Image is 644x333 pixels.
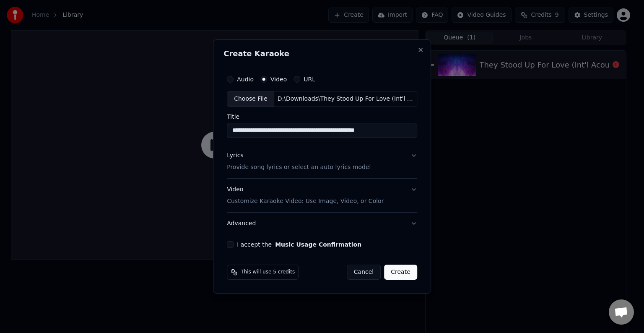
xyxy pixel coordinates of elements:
div: Lyrics [227,151,243,160]
label: Title [227,114,417,120]
button: Create [384,265,417,280]
button: Cancel [347,265,381,280]
button: LyricsProvide song lyrics or select an auto lyrics model [227,145,417,178]
p: Customize Karaoke Video: Use Image, Video, or Color [227,197,384,206]
span: This will use 5 credits [241,269,295,276]
label: I accept the [237,242,361,247]
p: Provide song lyrics or select an auto lyrics model [227,163,371,172]
h2: Create Karaoke [223,50,421,57]
button: I accept the [275,242,361,247]
div: Choose File [227,91,274,107]
div: Video [227,185,384,206]
label: Audio [237,76,254,82]
button: VideoCustomize Karaoke Video: Use Image, Video, or Color [227,179,417,212]
button: Advanced [227,213,417,234]
div: D:\Downloads\They Stood Up For Love (Int'l Acoustic Version - New Edit).mp4 [274,95,417,103]
label: Video [270,76,287,82]
label: URL [304,76,315,82]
